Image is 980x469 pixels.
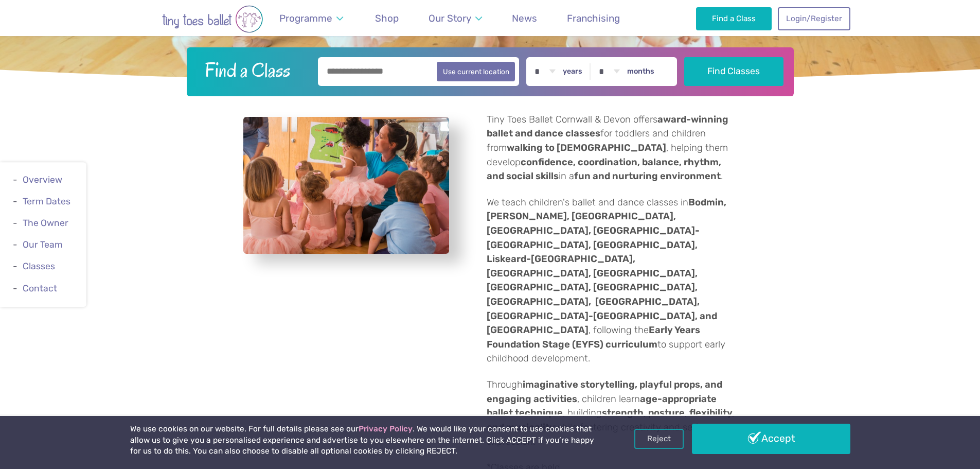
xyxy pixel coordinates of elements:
[370,6,404,30] a: Shop
[359,424,413,433] a: Privacy Policy
[692,424,850,454] a: Accept
[512,12,537,24] span: News
[507,6,542,30] a: News
[778,7,850,30] a: Login/Register
[423,6,487,30] a: Our Story
[684,57,783,86] button: Find Classes
[243,117,449,254] a: View full-size image
[23,175,62,185] a: Overview
[487,157,721,182] strong: confidence, coordination, balance, rhythm, and social skills
[23,196,70,206] a: Term Dates
[634,429,684,448] a: Reject
[375,12,399,24] span: Shop
[487,407,735,433] strong: strength, posture, flexibility, and musicality
[197,57,311,83] h2: Find a Class
[627,67,654,76] label: months
[487,113,737,184] p: Tiny Toes Ballet Cornwall & Devon offers for toddlers and children from , helping them develop in...
[507,142,666,153] strong: walking to [DEMOGRAPHIC_DATA]
[574,170,721,182] strong: fun and nurturing environment
[487,378,737,449] p: Through , children learn , building while fostering creativity and self-expression.
[275,6,348,30] a: Programme
[23,239,63,250] a: Our Team
[429,12,471,24] span: Our Story
[562,6,625,30] a: Franchising
[23,218,68,228] a: The Owner
[487,324,700,350] strong: Early Years Foundation Stage (EYFS) curriculum
[23,262,55,272] a: Classes
[130,424,598,457] p: We use cookies on our website. For full details please see our . We would like your consent to us...
[23,283,57,293] a: Contact
[696,7,772,30] a: Find a Class
[563,67,582,76] label: years
[437,62,515,81] button: Use current location
[567,12,620,24] span: Franchising
[279,12,332,24] span: Programme
[487,379,722,405] strong: imaginative storytelling, playful props, and engaging activities
[487,196,737,366] p: We teach children's ballet and dance classes in , following the to support early childhood develo...
[130,5,295,33] img: tiny toes ballet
